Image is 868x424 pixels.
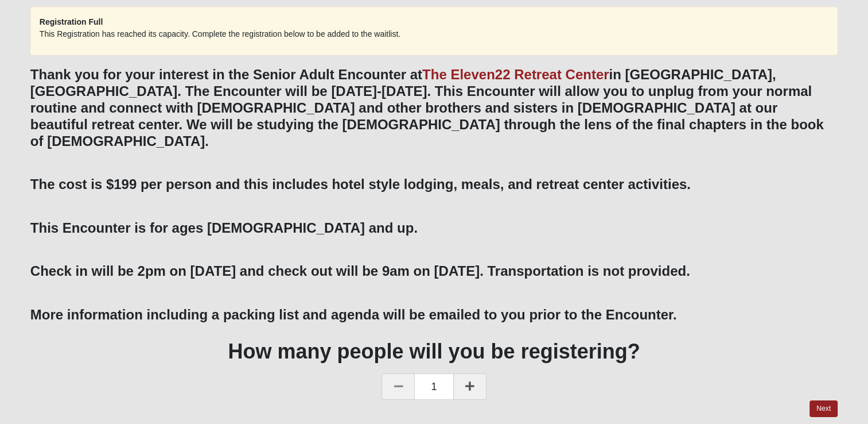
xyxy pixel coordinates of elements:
b: Thank you for your interest in the Senior Adult Encounter at in [GEOGRAPHIC_DATA],[GEOGRAPHIC_DAT... [30,67,824,148]
p: This Registration has reached its capacity. Complete the registration below to be added to the wa... [40,28,828,40]
strong: Registration Full [40,17,103,26]
b: The cost is $199 per person and this includes hotel style lodging, meals, and retreat center acti... [30,176,691,192]
span: 1 [415,373,453,400]
a: Next [809,400,838,417]
b: More information including a packing list and agenda will be emailed to you prior to the Encounter. [30,307,677,322]
b: Check in will be 2pm on [DATE] and check out will be 9am on [DATE]. Transportation is not provided. [30,263,690,279]
a: The Eleven22 Retreat Center [422,67,609,82]
b: This Encounter is for ages [DEMOGRAPHIC_DATA] and up. [30,220,418,236]
h1: How many people will you be registering? [30,339,838,364]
